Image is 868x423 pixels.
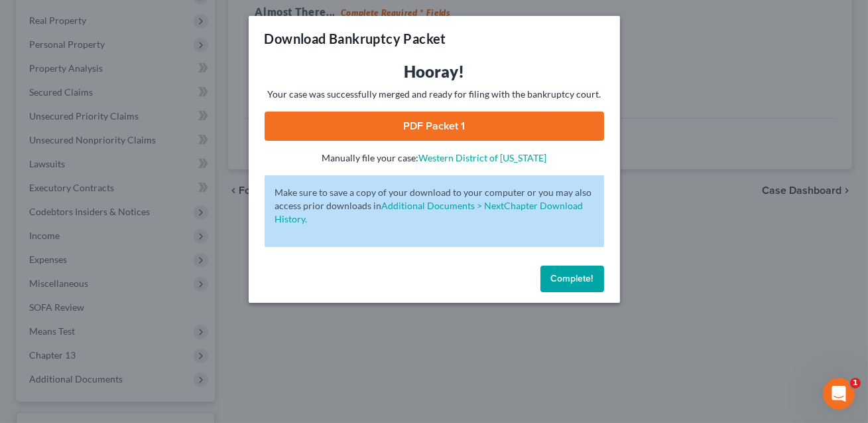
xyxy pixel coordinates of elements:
a: PDF Packet 1 [265,112,604,141]
button: Complete! [540,266,604,292]
a: Western District of [US_STATE] [418,152,546,163]
p: Your case was successfully merged and ready for filing with the bankruptcy court. [265,88,604,101]
span: Complete! [551,273,593,284]
a: Additional Documents > NextChapter Download History. [275,200,584,224]
h3: Download Bankruptcy Packet [265,29,446,48]
p: Make sure to save a copy of your download to your computer or you may also access prior downloads in [275,186,593,226]
p: Manually file your case: [265,151,604,165]
h3: Hooray! [265,61,604,82]
iframe: Intercom live chat [823,378,855,410]
span: 1 [850,378,861,388]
